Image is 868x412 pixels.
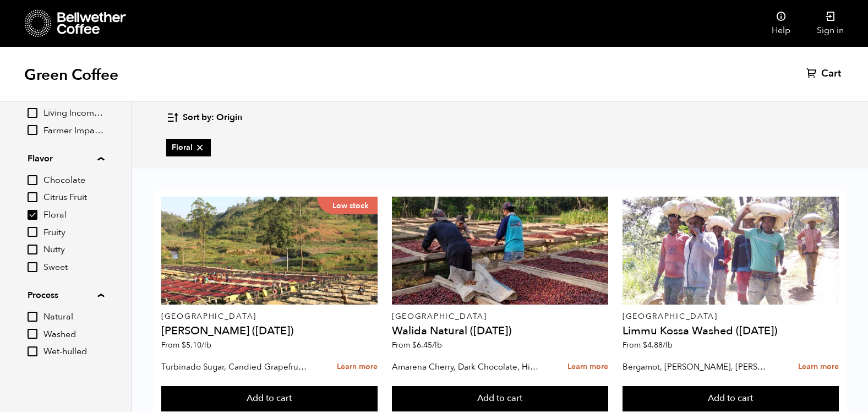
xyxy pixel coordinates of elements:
span: /lb [663,340,673,350]
span: Floral [43,209,104,221]
button: Add to cart [392,386,608,411]
p: [GEOGRAPHIC_DATA] [392,313,608,321]
input: Natural [28,312,37,322]
p: Bergamot, [PERSON_NAME], [PERSON_NAME] [623,359,769,375]
h4: Walida Natural ([DATE]) [392,326,608,337]
span: Fruity [43,227,104,239]
input: Chocolate [28,175,37,185]
input: Floral [28,210,37,220]
span: Chocolate [43,175,104,187]
summary: Flavor [28,152,104,165]
span: Wet-hulled [43,346,104,358]
a: Cart [806,67,844,80]
span: Nutty [43,244,104,256]
p: Amarena Cherry, Dark Chocolate, Hibiscus [392,359,539,375]
span: Sweet [43,262,104,274]
h4: [PERSON_NAME] ([DATE]) [161,326,378,337]
input: Nutty [28,245,37,254]
p: Low stock [317,197,378,214]
input: Living Income Pricing [28,108,37,118]
span: $ [412,340,417,350]
span: Floral [172,142,205,153]
input: Sweet [28,262,37,272]
button: Add to cart [623,386,839,411]
a: Learn more [567,355,608,379]
span: /lb [201,340,211,350]
bdi: 5.10 [182,340,211,350]
span: Cart [821,67,841,80]
p: [GEOGRAPHIC_DATA] [623,313,839,321]
button: Add to cart [161,386,378,411]
summary: Process [28,289,104,302]
bdi: 4.88 [643,340,673,350]
bdi: 6.45 [412,340,442,350]
p: Turbinado Sugar, Candied Grapefruit, Spiced Plum [161,359,308,375]
h1: Green Coffee [24,65,118,85]
span: From [623,340,673,350]
span: Farmer Impact Fund [43,125,104,137]
span: Sort by: Origin [183,112,242,124]
input: Wet-hulled [28,346,37,356]
h4: Limmu Kossa Washed ([DATE]) [623,326,839,337]
span: Natural [43,311,104,323]
a: Low stock [161,197,378,305]
p: [GEOGRAPHIC_DATA] [161,313,378,321]
a: Learn more [337,355,378,379]
input: Fruity [28,227,37,237]
input: Farmer Impact Fund [28,125,37,135]
span: Washed [43,329,104,341]
input: Washed [28,329,37,339]
a: Learn more [798,355,839,379]
span: $ [643,340,647,350]
span: /lb [432,340,442,350]
span: Citrus Fruit [43,192,104,204]
span: Living Income Pricing [43,107,104,120]
span: From [161,340,211,350]
span: From [392,340,442,350]
span: $ [182,340,186,350]
button: Sort by: Origin [166,105,242,131]
input: Citrus Fruit [28,192,37,202]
